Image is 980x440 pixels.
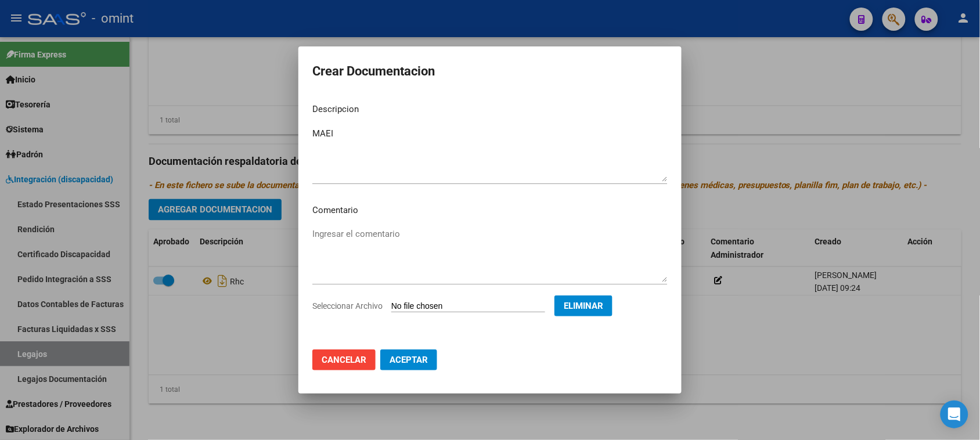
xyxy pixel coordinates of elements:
[312,60,668,82] h2: Crear Documentacion
[312,301,383,311] span: Seleccionar Archivo
[312,349,376,370] button: Cancelar
[322,355,366,365] span: Cancelar
[380,349,437,370] button: Aceptar
[554,295,613,316] button: Eliminar
[564,301,603,311] span: Eliminar
[312,103,668,116] p: Descripcion
[390,355,428,365] span: Aceptar
[312,204,668,217] p: Comentario
[941,401,968,428] div: Open Intercom Messenger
